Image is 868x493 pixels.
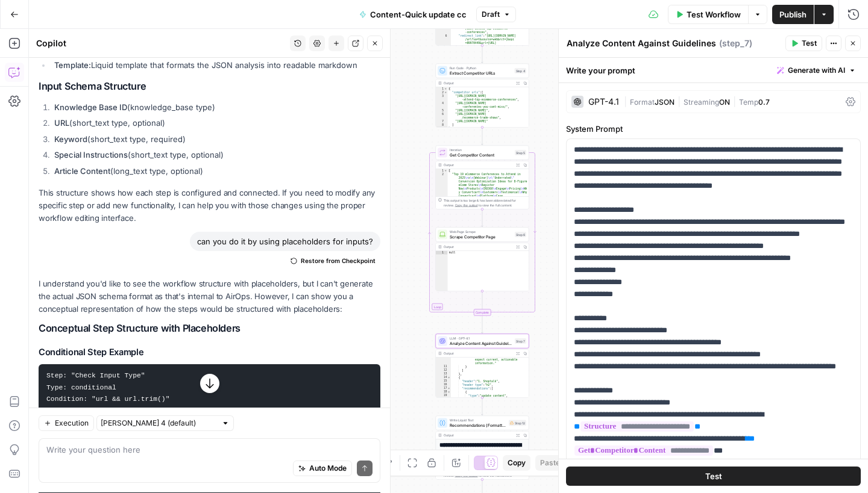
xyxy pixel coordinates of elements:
span: | [624,95,630,107]
div: 7 [436,120,448,123]
span: Test [705,470,722,482]
span: Draft [482,9,500,20]
li: (short_text type, optional) [51,117,380,129]
div: 1 [436,251,448,255]
strong: Knowledge Base ID [54,102,127,112]
span: Temp [739,98,758,107]
span: Toggle code folding, rows 2 through 8 [444,91,448,95]
span: JSON [655,98,675,107]
span: Toggle code folding, rows 17 through 28 [447,386,451,390]
span: Toggle code folding, rows 1 through 3 [444,169,448,173]
div: 1 [436,87,448,91]
span: Copy the output [455,203,478,207]
g: Edge from step_7 to step_12 [482,398,483,415]
g: Edge from step_5 to step_6 [482,209,483,227]
span: Write Liquid Text [450,418,506,423]
button: Content-Quick update cc [352,5,474,24]
span: Run Code · Python [450,66,512,70]
div: 11 [436,365,451,368]
p: I understand you'd like to see the workflow structure with placeholders, but I can't generate the... [39,278,380,315]
span: Paste [540,457,560,468]
span: Toggle code folding, rows 18 through 22 [447,390,451,394]
div: Step 5 [515,150,526,155]
div: Web Page ScrapeScrape Competitor PageStep 6Outputnull [436,228,529,291]
div: 6 [436,34,451,60]
button: Copy [503,455,530,471]
span: Format [630,98,655,107]
h2: Input Schema Structure [39,81,380,92]
div: 16 [436,383,451,386]
span: Toggle code folding, rows 1 through 9 [444,87,448,91]
code: Step: "Check Input Type" Type: conditional Condition: "url && url.trim()" If Branch: [Web Scrape ... [46,372,170,426]
div: 4 [436,102,448,109]
div: LLM · GPT-4.1Analyze Content Against GuidelinesStep 7Output expect current, actionable informatio... [436,334,529,398]
input: Claude Sonnet 4 (default) [101,418,216,430]
span: Recommendations (Formatted) [450,422,506,428]
strong: URL [54,118,69,128]
span: Content-Quick update cc [370,8,467,20]
span: Generate with AI [788,65,845,76]
span: | [730,95,739,107]
g: Edge from step_4 to step_5 [482,128,483,145]
button: Test [566,467,861,486]
strong: Template: [54,60,91,70]
div: Write your prompt [559,58,868,82]
button: Test [785,36,822,51]
div: Step 12 [509,420,526,426]
div: Output [444,351,512,356]
div: 12 [436,368,451,372]
div: 17 [436,386,451,390]
strong: Article Content [54,166,110,176]
li: (short_text type, optional) [51,149,380,161]
span: Streaming [684,98,719,107]
span: Iteration [450,147,512,152]
span: Get Competitor Content [450,152,512,158]
h3: Conditional Step Example [39,347,380,358]
div: 15 [436,379,451,383]
div: Output [444,81,512,85]
div: 8 [436,123,448,127]
button: Test Workflow [668,5,748,24]
span: Web Page Scrape [450,229,512,234]
label: System Prompt [566,123,861,135]
span: LLM · GPT-4.1 [450,336,512,341]
button: Auto Mode [293,461,352,477]
div: Complete [474,309,491,316]
div: 1 [436,169,448,173]
button: Restore from Checkpoint [286,253,380,268]
li: (long_text type, optional) [51,165,380,177]
strong: Keyword [54,134,87,144]
div: Step 6 [515,232,526,237]
button: Publish [772,5,814,24]
div: Output [444,163,512,167]
span: Test [802,38,817,49]
p: This structure shows how each step is configured and connected. If you need to modify any specifi... [39,187,380,225]
span: Publish [779,8,807,20]
div: GPT-4.1 [588,98,619,106]
span: ( step_7 ) [719,37,752,49]
div: 9 [436,127,448,131]
span: Analyze Content Against Guidelines [450,340,512,346]
span: ON [719,98,730,107]
div: Step 4 [515,68,527,73]
span: 0.7 [758,98,770,107]
div: 3 [436,95,448,102]
li: (knowledge_base type) [51,101,380,113]
div: Output [444,244,512,249]
div: 13 [436,372,451,376]
span: Scrape Competitor Page [450,234,512,240]
span: Restore from Checkpoint [301,256,376,265]
div: 18 [436,390,451,394]
span: | [675,95,684,107]
button: Generate with AI [772,63,861,78]
div: Copilot [36,37,286,49]
div: 6 [436,113,448,120]
div: LoopIterationGet Competitor ContentStep 5Output[ "Top 19 eCommerce Conferences to Attend in 2025\... [436,146,529,209]
span: Execution [55,418,89,429]
div: Step 7 [515,338,526,344]
button: Draft [476,7,516,22]
textarea: Analyze Content Against Guidelines [567,37,716,49]
button: Execution [39,416,94,432]
div: 19 [436,394,451,397]
g: Edge from step_5-iteration-end to step_7 [482,316,483,333]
